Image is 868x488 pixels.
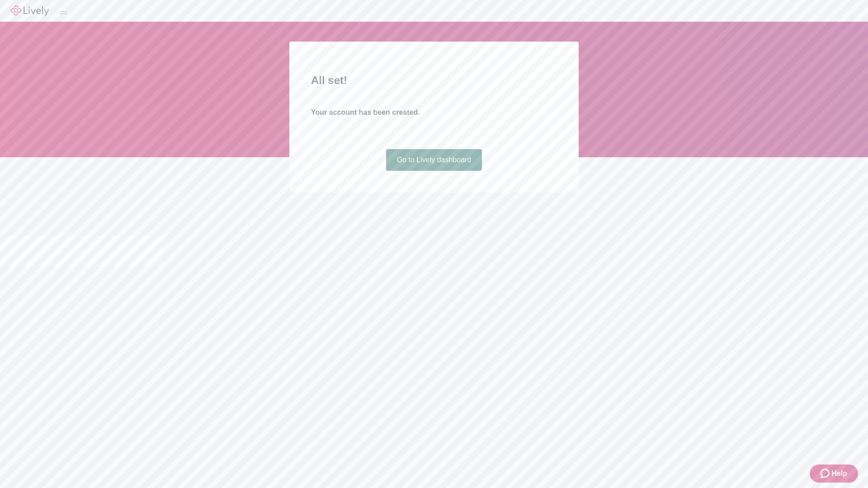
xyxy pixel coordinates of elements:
[11,5,49,16] img: Lively
[810,465,858,483] button: Zendesk support iconHelp
[60,11,67,14] button: Log out
[311,107,557,118] h4: Your account has been created.
[311,72,557,89] h2: All set!
[831,468,847,479] span: Help
[821,468,831,479] svg: Zendesk support icon
[386,149,482,171] a: Go to Lively dashboard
